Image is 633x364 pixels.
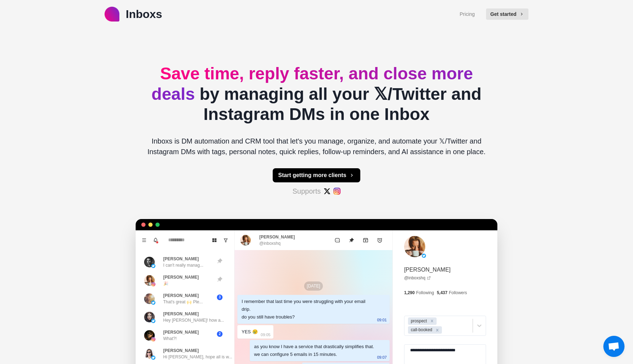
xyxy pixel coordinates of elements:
p: [PERSON_NAME] [163,292,199,299]
button: Start getting more clients [273,168,361,182]
p: Inboxs is DM automation and CRM tool that let's you manage, organize, and automate your 𝕏/Twitter... [141,136,492,157]
p: [PERSON_NAME] [163,329,199,335]
img: picture [151,337,155,341]
div: prospect [409,317,428,325]
p: [PERSON_NAME] [163,347,199,354]
span: 2 [217,331,223,337]
img: picture [240,235,251,245]
a: logoInboxs [105,6,162,23]
button: Notifications [150,235,161,246]
p: [PERSON_NAME] [259,234,295,240]
img: picture [422,254,426,258]
img: picture [144,348,155,359]
p: 1,290 [404,290,415,296]
p: What?! [163,335,177,342]
p: [PERSON_NAME] [163,311,199,317]
button: Get started [486,8,528,20]
span: Save time, reply faster, and close more deals [152,64,473,103]
img: # [324,188,331,195]
p: Supports [292,186,321,196]
button: Unpin [344,233,359,247]
p: Following [416,290,434,296]
img: picture [151,264,155,268]
img: picture [151,319,155,323]
p: 09:05 [261,331,271,339]
img: picture [404,236,425,257]
img: picture [144,257,155,267]
button: Mark as unread [330,233,344,247]
img: picture [151,301,155,305]
p: @inboxshq [259,240,280,247]
p: Followers [449,290,467,296]
h2: by managing all your 𝕏/Twitter and Instagram DMs in one Inbox [141,63,492,125]
button: Show unread conversations [220,235,231,246]
button: Add reminder [373,233,387,247]
p: [PERSON_NAME] [163,256,199,262]
img: picture [151,282,155,286]
a: Pricing [460,11,475,18]
p: Inboxs [126,6,162,23]
img: picture [144,275,155,286]
p: [PERSON_NAME] [163,274,199,280]
a: Open chat [603,336,625,357]
img: picture [144,312,155,322]
img: picture [151,356,155,360]
div: Remove call-booked [433,326,441,334]
p: [DATE] [304,281,323,291]
div: YES 😢 [242,328,258,336]
p: 09:07 [377,353,387,361]
p: That's great 🙌 Ple... [163,299,203,305]
img: # [333,188,341,195]
p: I can't really manag... [163,262,203,268]
p: 09:01 [377,316,387,324]
div: I remember that last time you were struggling with your email drip. do you still have troubles? [242,298,374,321]
button: Board View [209,235,220,246]
img: logo [105,7,119,22]
button: Archive [359,233,373,247]
div: call-booked [409,326,433,334]
div: as you know I have a service that drastically simplifies that. we can configure 5 emails in 15 mi... [254,343,374,358]
a: @inboxshq [404,275,431,281]
div: Remove prospect [428,317,436,325]
p: Hi [PERSON_NAME], hope all is w... [163,354,232,360]
span: 3 [217,295,223,300]
img: picture [144,330,155,341]
p: 🎉 [163,280,168,287]
p: 5,437 [437,290,448,296]
img: picture [144,293,155,304]
button: Menu [138,235,150,246]
p: [PERSON_NAME] [404,266,451,274]
p: Hey [PERSON_NAME]! how a... [163,317,224,323]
